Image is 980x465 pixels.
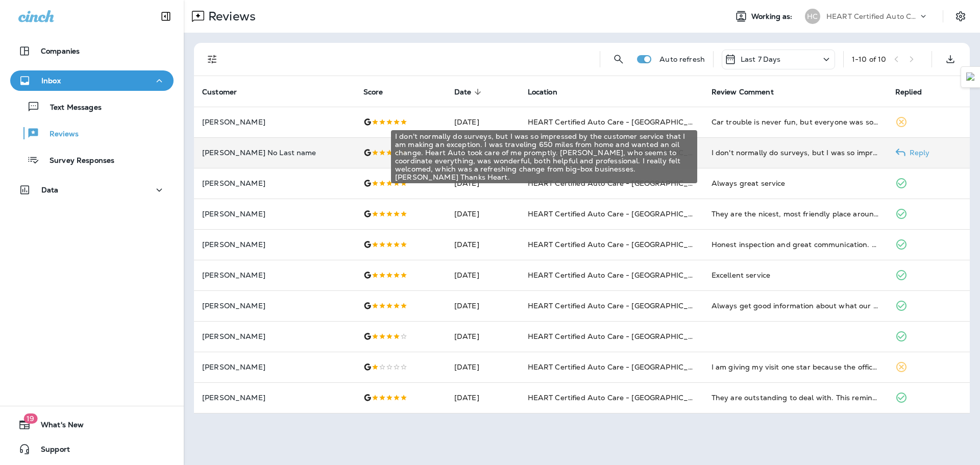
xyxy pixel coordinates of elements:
span: Replied [895,88,922,96]
p: Data [41,186,59,194]
span: HEART Certified Auto Care - [GEOGRAPHIC_DATA] [528,117,711,127]
button: Export as CSV [940,49,961,69]
p: [PERSON_NAME] [202,210,347,218]
td: [DATE] [446,382,520,413]
p: [PERSON_NAME] [202,179,347,187]
span: Working as: [751,12,795,21]
button: Inbox [10,70,174,91]
p: [PERSON_NAME] [202,332,347,340]
span: Location [528,87,571,96]
td: [DATE] [446,352,520,382]
div: I don't normally do surveys, but I was so impressed by the customer service that I am making an e... [712,148,879,158]
button: Search Reviews [608,49,629,69]
span: Date [454,88,472,96]
button: Reviews [10,123,174,144]
p: Auto refresh [659,55,705,63]
p: Reviews [204,9,256,24]
td: [DATE] [446,321,520,352]
span: Replied [895,87,935,96]
span: Customer [202,87,250,96]
p: [PERSON_NAME] [202,302,347,310]
button: Survey Responses [10,149,174,170]
span: HEART Certified Auto Care - [GEOGRAPHIC_DATA] [528,301,711,310]
div: Always great service [712,178,879,188]
p: [PERSON_NAME] [202,363,347,371]
p: [PERSON_NAME] No Last name [202,149,347,157]
button: Settings [951,7,970,26]
p: Reply [905,149,930,157]
p: Last 7 Days [741,55,781,63]
button: Support [10,439,174,459]
span: HEART Certified Auto Care - [GEOGRAPHIC_DATA] [528,393,711,402]
div: Always get good information about what our car needs and the work is done quickly and correctly. ... [712,301,879,311]
span: HEART Certified Auto Care - [GEOGRAPHIC_DATA] [528,362,711,372]
div: They are outstanding to deal with. This reminds of the old time honest and trustworthy auto speci... [712,393,879,403]
p: [PERSON_NAME] [202,394,347,402]
button: Companies [10,41,174,61]
div: Honest inspection and great communication. First visit and will be coming back. [712,239,879,250]
button: Filters [202,49,223,69]
span: HEART Certified Auto Care - [GEOGRAPHIC_DATA] [528,240,711,249]
span: Date [454,87,485,96]
button: 19What's New [10,414,174,435]
span: Score [363,88,383,96]
p: Reviews [39,130,79,139]
div: 1 - 10 of 10 [852,55,886,63]
img: Detect Auto [966,72,975,82]
div: HC [805,9,820,24]
p: [PERSON_NAME] [202,271,347,279]
span: Location [528,88,557,96]
td: [DATE] [446,107,520,137]
span: HEART Certified Auto Care - [GEOGRAPHIC_DATA] [528,179,711,188]
div: Car trouble is never fun, but everyone was so kind and helpful. They explained all the issues tho... [712,117,879,127]
div: They are the nicest, most friendly place around. Knowledgeable, expedient and accomodating! [712,209,879,219]
span: What's New [31,421,84,433]
p: Companies [41,47,80,55]
p: HEART Certified Auto Care [826,12,918,20]
span: Review Comment [712,88,774,96]
span: Review Comment [712,87,787,96]
p: Survey Responses [39,156,114,166]
span: Support [31,445,70,457]
span: HEART Certified Auto Care - [GEOGRAPHIC_DATA] [528,332,711,341]
div: I don't normally do surveys, but I was so impressed by the customer service that I am making an e... [391,130,697,183]
td: [DATE] [446,229,520,260]
div: I am giving my visit one star because the office receptionist is great. However my experience wit... [712,362,879,372]
span: 19 [23,413,37,424]
p: [PERSON_NAME] [202,118,347,126]
p: [PERSON_NAME] [202,240,347,249]
button: Data [10,180,174,200]
span: HEART Certified Auto Care - [GEOGRAPHIC_DATA] [528,209,711,218]
td: [DATE] [446,290,520,321]
td: [DATE] [446,199,520,229]
p: Text Messages [40,103,102,113]
button: Collapse Sidebar [152,6,180,27]
div: Excellent service [712,270,879,280]
p: Inbox [41,77,61,85]
span: HEART Certified Auto Care - [GEOGRAPHIC_DATA] [528,271,711,280]
span: Score [363,87,397,96]
td: [DATE] [446,260,520,290]
button: Text Messages [10,96,174,117]
span: Customer [202,88,237,96]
